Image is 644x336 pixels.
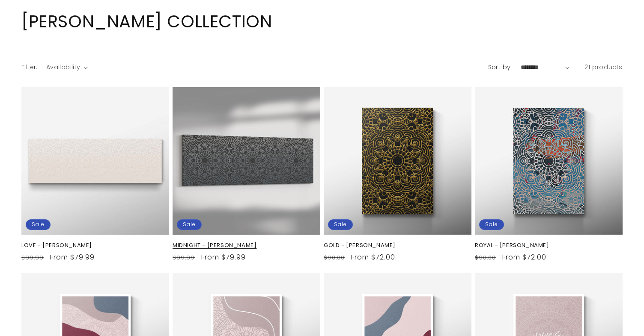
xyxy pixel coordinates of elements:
a: MIDNIGHT - [PERSON_NAME] [173,242,320,249]
a: LOVE - [PERSON_NAME] [21,242,169,249]
a: GOLD - [PERSON_NAME] [324,242,471,249]
label: Sort by: [488,63,512,71]
summary: Availability (0 selected) [46,63,88,72]
span: 21 products [584,63,623,71]
span: Availability [46,63,80,71]
h2: Filter: [21,63,38,72]
a: ROYAL - [PERSON_NAME] [475,242,623,249]
h1: [PERSON_NAME] COLLECTION [21,10,623,32]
